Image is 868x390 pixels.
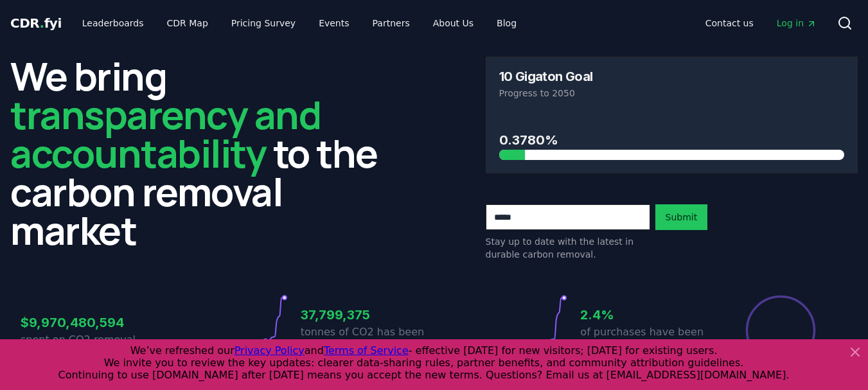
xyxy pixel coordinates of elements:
a: Partners [362,12,420,35]
h3: 10 Gigaton Goal [499,70,593,83]
a: About Us [423,12,484,35]
div: Percentage of sales delivered [745,294,817,366]
p: spent on CO2 removal [21,332,154,348]
h3: 2.4% [580,305,714,324]
p: of purchases have been delivered [580,324,714,355]
a: CDR.fyi [10,14,62,32]
p: tonnes of CO2 has been sold [301,324,434,355]
span: . [40,15,44,31]
nav: Main [72,12,527,35]
a: Blog [486,12,527,35]
span: CDR fyi [10,15,62,31]
h3: 37,799,375 [301,305,434,324]
a: CDR Map [157,12,218,35]
span: Log in [777,17,817,30]
nav: Main [695,12,827,35]
a: Leaderboards [72,12,154,35]
button: Submit [655,204,708,230]
h3: $9,970,480,594 [21,313,154,332]
span: transparency and accountability [10,88,321,179]
h3: 0.3780% [499,130,845,150]
a: Pricing Survey [221,12,306,35]
p: Stay up to date with the latest in durable carbon removal. [486,235,650,261]
p: Progress to 2050 [499,87,845,100]
a: Log in [766,12,827,35]
a: Events [308,12,359,35]
a: Contact us [695,12,764,35]
h2: We bring to the carbon removal market [10,57,383,249]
